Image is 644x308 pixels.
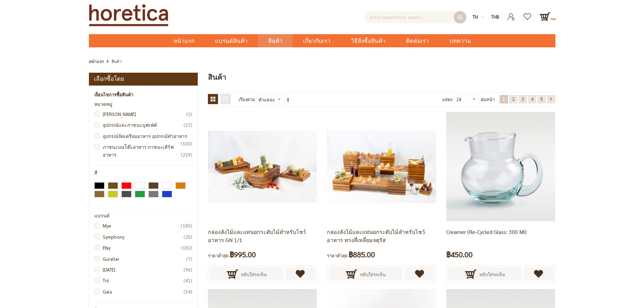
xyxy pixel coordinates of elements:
[446,248,473,261] span: ฿450.00
[98,233,193,240] a: Symphony25
[268,34,283,48] span: สินค้า
[512,96,515,102] span: 2
[522,96,524,102] span: 3
[327,228,425,243] a: กล่องลังไม้และแท่นยกระดับไม้สำหรับโชว์อาหาร ทรงสี่เหลี่ยมจตุรัส
[205,34,258,47] a: แบรนด์สินค้า
[520,11,536,17] a: รายการโปรด
[208,72,226,83] span: สินค้า
[285,267,315,281] a: เพิ่มไปยังรายการโปรด
[98,121,193,128] a: อุปกรณ์และภาชนะบุฟเฟ่ต์27
[449,34,471,48] span: บทความ
[94,170,193,175] div: สี
[351,34,386,48] span: วิธีสั่งซื้อสินค้า
[446,163,555,169] a: Creamer (Re-cycled Glass: 300 Ml)
[442,96,452,102] span: แสดง
[208,94,218,104] strong: ตาราง
[531,96,533,102] span: 4
[439,34,481,47] a: บทความ
[448,267,522,281] button: หยิบใส่รถเข็น
[327,112,436,221] img: กล่องลังไม้และแท่นยกระดับไม้สำหรับโชว์อาหาร ทรงสี่เหลี่ยมจตุรัส
[541,96,543,102] span: 5
[208,253,229,258] span: ราคาต่ำสุด
[446,112,555,221] img: Creamer (Re-cycled Glass: 300 Ml)
[303,34,331,48] span: เกี่ยวกับเรา
[89,4,168,26] img: Horetica.com
[98,244,193,251] a: Efay182
[98,255,193,262] a: Gurallar7
[184,233,192,240] span: 25
[327,253,348,258] span: ราคาต่ำสุด
[208,163,317,169] a: กล่องลังไม้และแท่นยกระดับไม้สำหรับโชว์อาหาร GN 1/1
[293,34,341,47] a: เกี่ยวกับเรา
[186,255,192,262] span: 7
[215,34,248,48] span: แบรนด์สินค้า
[538,95,546,103] a: 5
[503,11,520,17] a: เข้าสู่ระบบ
[473,14,478,20] span: th
[404,267,434,281] a: เพิ่มไปยังรายการโปรด
[186,110,192,118] span: 2
[98,288,193,295] a: Gala34
[210,267,284,281] button: หยิบใส่รถเข็น
[181,244,192,251] span: 182
[208,228,306,243] a: กล่องลังไม้และแท่นยกระดับไม้สำหรับโชว์อาหาร GN 1/1
[184,288,192,295] span: 34
[98,143,193,158] a: ภาชนะบนโต๊ะอาหาร ภาชนะเสิร์ฟอาหาร229
[406,34,429,48] span: ติดต่อเรา
[94,91,133,98] strong: เงื่อนไขการซื้อสินค้า
[181,222,192,229] span: 185
[89,57,104,65] a: หน้าแรก
[479,267,505,282] span: หยิบใส่รถเข็น
[112,58,122,64] strong: สินค้า
[446,228,527,235] a: Creamer (Re-cycled Glass: 300 Ml)
[519,95,527,103] a: 3
[396,34,439,47] a: ติดต่อเรา
[173,37,195,45] span: หน้าแรก
[94,102,193,107] div: หมวดหมู่
[258,34,293,47] a: สินค้า
[503,96,505,102] span: 1
[184,266,192,273] span: 96
[98,277,193,284] a: Trii41
[528,95,536,103] a: 4
[94,213,193,218] div: แบรนด์
[481,16,484,19] img: dropdown-icon.svg
[341,34,396,47] a: วิธีสั่งซื้อสินค้า
[491,14,499,20] span: THB
[184,121,192,128] span: 27
[181,151,192,158] span: 229
[98,266,193,273] a: [DATE]96
[98,222,193,229] a: Mye185
[184,277,192,284] span: 41
[98,132,193,140] a: อุปกรณ์จัดเตรียมอาหาร อุปกรณ์ทำอาหาร100
[509,95,518,103] a: 2
[241,267,267,282] span: หยิบใส่รถเข็น
[360,267,386,282] span: หยิบใส่รถเข็น
[181,140,192,147] span: 100
[349,248,375,261] span: ฿885.00
[481,94,495,105] span: ต่อหน้า
[230,248,256,261] span: ฿995.00
[98,110,193,118] a: [PERSON_NAME]2
[94,74,124,84] strong: เลือกซื้อโดย
[208,112,317,221] img: กล่องลังไม้และแท่นยกระดับไม้สำหรับโชว์อาหาร GN 1/1
[163,34,205,47] a: หน้าแรก
[329,267,403,281] button: หยิบใส่รถเข็น
[327,163,436,169] a: กล่องลังไม้และแท่นยกระดับไม้สำหรับโชว์อาหาร ทรงสี่เหลี่ยมจตุรัส
[239,94,255,105] label: เรียงตาม
[524,267,554,281] a: เพิ่มไปยังรายการโปรด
